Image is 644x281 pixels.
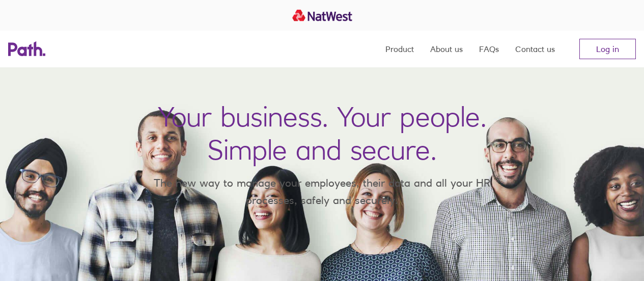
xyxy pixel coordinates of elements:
[579,39,636,59] a: Log in
[515,31,555,67] a: Contact us
[430,31,463,67] a: About us
[479,31,499,67] a: FAQs
[139,174,506,209] p: The new way to manage your employees, their data and all your HR processes, safely and securely.
[158,100,487,166] h1: Your business. Your people. Simple and secure.
[385,31,414,67] a: Product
